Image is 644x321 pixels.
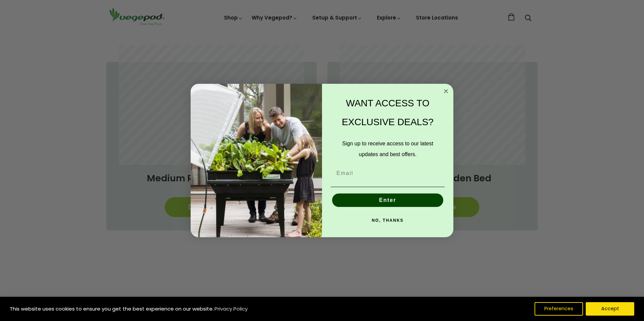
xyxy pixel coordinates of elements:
a: Privacy Policy (opens in a new tab) [214,303,249,315]
button: NO, THANKS [331,214,445,227]
button: Close dialog [442,87,450,95]
span: Sign up to receive access to our latest updates and best offers. [342,141,433,157]
button: Accept [586,302,634,316]
span: WANT ACCESS TO EXCLUSIVE DEALS? [342,98,433,127]
button: Enter [332,193,443,207]
img: underline [331,187,445,187]
img: e9d03583-1bb1-490f-ad29-36751b3212ff.jpeg [191,84,322,238]
span: This website uses cookies to ensure you get the best experience on our website. [10,305,214,312]
button: Preferences [535,302,583,316]
input: Email [331,167,445,180]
